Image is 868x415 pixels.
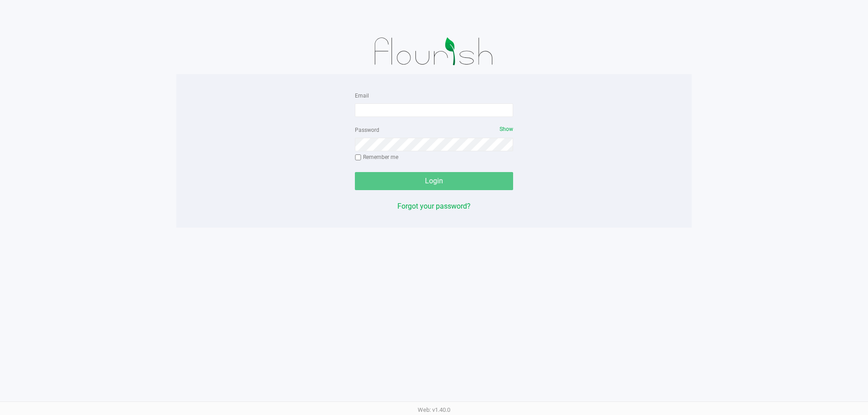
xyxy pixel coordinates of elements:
span: Show [500,126,513,132]
label: Password [355,126,379,134]
label: Remember me [355,153,398,161]
label: Email [355,92,369,100]
button: Forgot your password? [397,201,471,212]
span: Web: v1.40.0 [418,406,450,413]
input: Remember me [355,154,361,161]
